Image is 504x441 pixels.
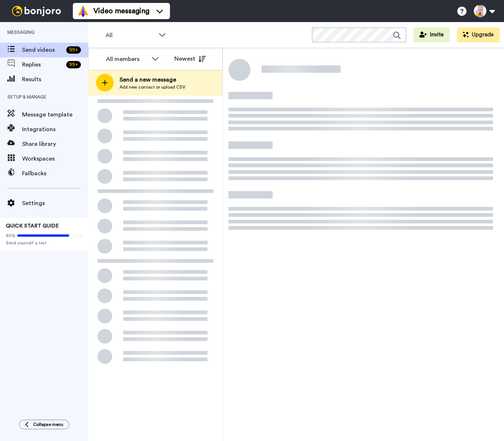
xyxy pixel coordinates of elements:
[77,5,89,17] img: vm-color.svg
[33,422,63,427] span: Collapse menu
[106,55,148,64] div: All members
[22,46,63,54] span: Send videos
[93,6,149,16] span: Video messaging
[169,51,211,66] button: Newest
[6,240,82,246] span: Send yourself a test
[120,75,185,84] span: Send a new message
[66,46,81,54] div: 99 +
[22,154,88,163] span: Workspaces
[6,233,15,239] span: 80%
[22,110,88,119] span: Message template
[106,31,155,40] span: All
[22,140,88,148] span: Share library
[6,223,59,229] span: QUICK START GUIDE
[22,169,88,178] span: Fallbacks
[457,28,500,42] button: Upgrade
[19,420,69,429] button: Collapse menu
[414,28,450,42] button: Invite
[22,199,88,208] span: Settings
[9,6,64,16] img: bj-logo-header-white.svg
[22,125,88,134] span: Integrations
[66,61,81,68] div: 99 +
[120,84,185,90] span: Add new contact or upload CSV
[22,75,88,84] span: Results
[22,60,63,69] span: Replies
